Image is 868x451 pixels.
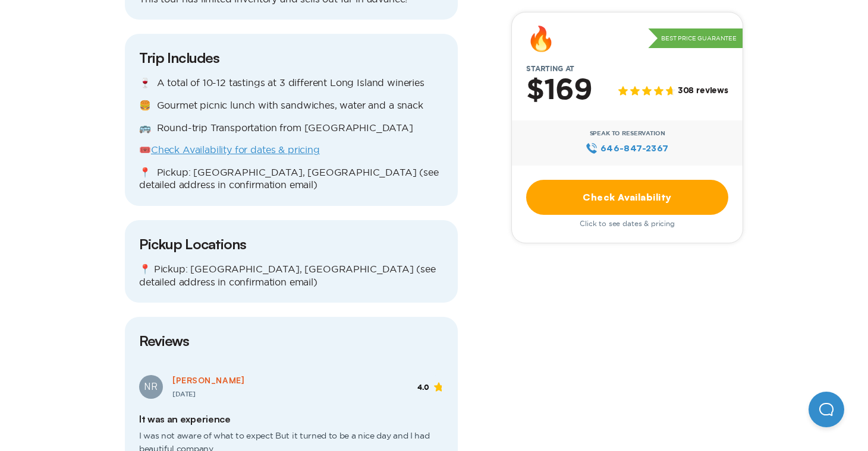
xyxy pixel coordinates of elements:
span: 4.0 [417,383,429,392]
h2: It was an experience [139,414,444,425]
p: 🍔 Gourmet picnic lunch with sandwiches, water and a snack [139,99,444,112]
h2: $169 [526,75,592,106]
h3: Reviews [139,331,444,350]
a: Check Availability [526,180,728,215]
a: 646‍-847‍-2367 [586,142,668,155]
h3: Pickup Locations [139,234,444,253]
a: Check Availability for dates & pricing [151,144,320,155]
div: NR [139,375,163,399]
span: 308 reviews [678,87,728,97]
span: Click to see dates & pricing [580,220,675,228]
iframe: Help Scout Beacon - Open [809,392,844,427]
span: Speak to Reservation [590,130,665,137]
div: 🔥 [526,27,556,50]
span: Starting at [512,65,589,73]
p: 📍 Pickup: [GEOGRAPHIC_DATA], [GEOGRAPHIC_DATA] (see detailed address in confirmation email) [139,166,444,192]
span: [PERSON_NAME] [172,375,244,385]
p: 📍 Pickup: [GEOGRAPHIC_DATA], [GEOGRAPHIC_DATA] (see detailed address in confirmation email) [139,263,444,288]
p: 🍷 A total of 10-12 tastings at 3 different Long Island wineries [139,77,444,90]
span: [DATE] [172,391,196,398]
p: 🚌 Round-trip Transportation from [GEOGRAPHIC_DATA] [139,122,444,135]
p: Best Price Guarantee [648,28,743,49]
span: 646‍-847‍-2367 [600,142,669,155]
p: 🎟️ [139,144,444,157]
h3: Trip Includes [139,48,444,67]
